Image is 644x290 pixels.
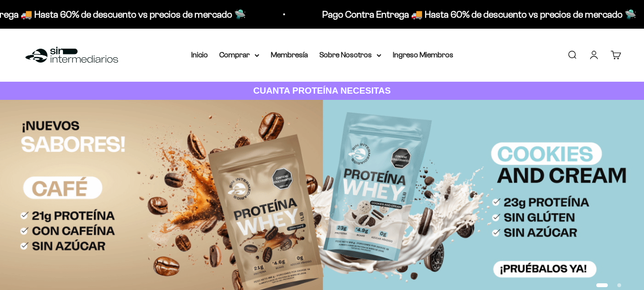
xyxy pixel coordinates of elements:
a: Membresía [271,51,308,59]
summary: Sobre Nosotros [319,49,381,61]
strong: CUANTA PROTEÍNA NECESITAS [253,86,391,96]
p: Pago Contra Entrega 🚚 Hasta 60% de descuento vs precios de mercado 🛸 [321,7,635,22]
a: Ingreso Miembros [393,51,453,59]
a: Inicio [191,51,208,59]
summary: Comprar [219,49,259,61]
